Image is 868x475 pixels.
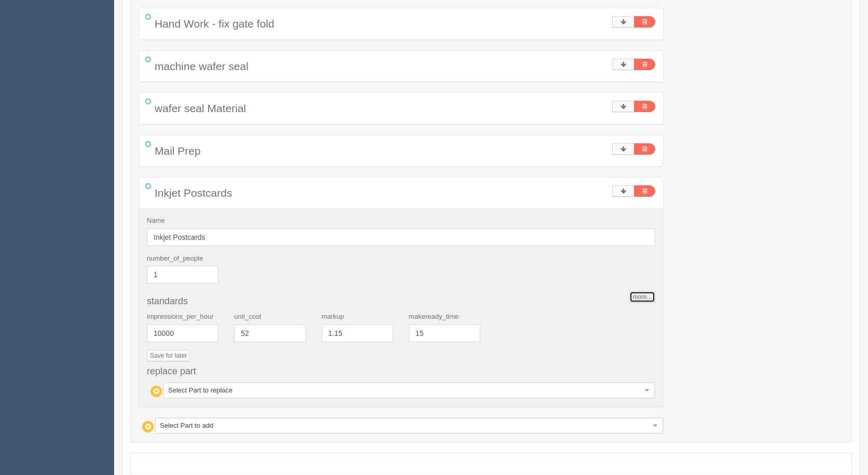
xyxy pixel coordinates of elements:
[147,312,214,322] label: impressions_per_hour
[168,383,641,398] span: Select Part to replace
[163,383,655,398] a: Select Part to replace
[147,228,655,246] input: Name
[155,145,201,157] span: Mail Prep
[155,187,232,199] span: Inkjet Postcards
[155,418,663,433] a: Select Part to add
[147,367,655,377] h4: replace part
[147,254,203,264] label: number_of_people
[147,350,190,361] a: Save for later
[147,216,165,226] label: Name
[155,102,246,114] span: wafer seal Material
[155,18,274,30] span: Hand Work - fix gate fold
[155,60,249,72] span: machine wafer seal
[147,296,655,307] h4: standards
[409,312,459,322] label: makeready_time
[160,418,649,433] span: Select Part to add
[322,312,344,322] label: markup
[629,291,655,303] a: more...
[234,312,261,322] label: unit_cost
